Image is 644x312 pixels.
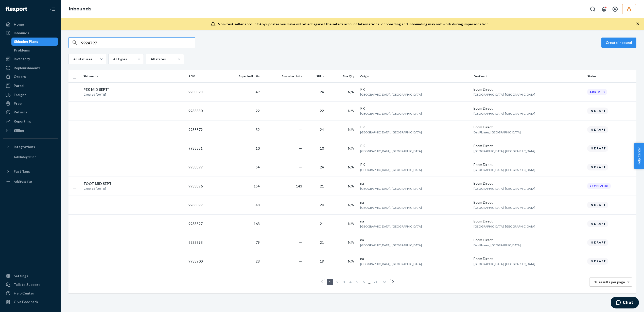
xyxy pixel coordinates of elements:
[328,70,358,82] th: Box Qty
[14,282,40,287] div: Talk to Support
[474,237,583,242] div: Ecom Direct
[587,126,608,133] div: In draft
[474,87,583,92] div: Ecom Direct
[474,162,583,167] div: Ecom Direct
[3,153,58,161] a: Add Integration
[256,240,260,245] span: 79
[348,146,354,150] span: N/A
[186,101,218,120] td: 9938880
[256,259,260,263] span: 28
[474,181,583,186] div: Ecom Direct
[83,186,112,191] div: Created [DATE]
[588,4,598,14] button: Open Search Box
[474,206,535,210] span: [GEOGRAPHIC_DATA], [GEOGRAPHIC_DATA]
[474,200,583,205] div: Ecom Direct
[3,108,58,116] a: Returns
[587,183,611,189] div: Receiving
[587,89,607,95] div: Arrived
[299,146,302,150] span: —
[254,184,260,188] span: 154
[299,165,302,169] span: —
[587,258,608,264] div: In draft
[3,117,58,125] a: Reporting
[348,127,354,132] span: N/A
[299,221,302,226] span: —
[335,280,339,284] a: Page 2
[14,48,30,53] div: Problems
[3,281,58,289] button: Talk to Support
[587,239,608,246] div: In draft
[11,38,58,46] a: Shipping Plans
[83,181,112,186] div: TOOT MID SEPT
[362,280,366,284] a: Page 6
[474,224,535,228] span: [GEOGRAPHIC_DATA], [GEOGRAPHIC_DATA]
[3,289,58,297] a: Help Center
[360,206,422,210] span: [GEOGRAPHIC_DATA], [GEOGRAPHIC_DATA]
[348,240,354,245] span: N/A
[3,82,58,90] a: Parcel
[320,146,324,150] span: 10
[474,130,521,134] span: Des Plaines, [GEOGRAPHIC_DATA]
[113,57,113,62] input: All types
[299,203,302,207] span: —
[186,196,218,214] td: 9933899
[474,125,583,130] div: Ecom Direct
[14,144,35,149] div: Integrations
[83,87,109,92] div: PEK MID SEPT'
[256,109,260,113] span: 22
[587,202,608,208] div: In draft
[14,65,41,71] div: Replenishments
[360,125,469,130] div: PK
[3,64,58,72] a: Replenishments
[348,221,354,226] span: N/A
[585,70,636,82] th: Status
[348,109,354,113] span: N/A
[474,243,521,247] span: Des Plaines, [GEOGRAPHIC_DATA]
[299,240,302,245] span: —
[320,127,324,132] span: 24
[360,87,469,92] div: PK
[587,220,608,227] div: In draft
[256,146,260,150] span: 10
[14,128,24,133] div: Billing
[14,30,29,36] div: Inbounds
[358,22,489,26] span: International onboarding and inbounding may not work during impersonation.
[3,143,58,151] button: Integrations
[610,4,620,14] button: Open account menu
[65,2,95,16] ol: breadcrumbs
[360,243,422,247] span: [GEOGRAPHIC_DATA], [GEOGRAPHIC_DATA]
[474,262,535,266] span: [GEOGRAPHIC_DATA], [GEOGRAPHIC_DATA]
[14,101,22,106] div: Prep
[3,29,58,37] a: Inbounds
[299,90,302,94] span: —
[3,167,58,176] button: Fast Tags
[587,164,608,170] div: In draft
[348,90,354,94] span: N/A
[14,155,36,159] div: Add Integration
[360,200,469,205] div: na
[256,90,260,94] span: 49
[474,187,535,190] span: [GEOGRAPHIC_DATA], [GEOGRAPHIC_DATA]
[81,38,195,48] input: Search inbounds by name, destination, msku...
[474,168,535,172] span: [GEOGRAPHIC_DATA], [GEOGRAPHIC_DATA]
[360,187,422,190] span: [GEOGRAPHIC_DATA], [GEOGRAPHIC_DATA]
[14,22,24,27] div: Home
[3,55,58,63] a: Inventory
[360,130,422,134] span: [GEOGRAPHIC_DATA], [GEOGRAPHIC_DATA]
[186,139,218,158] td: 9938881
[320,240,324,245] span: 21
[342,280,346,284] a: Page 3
[218,70,262,82] th: Expected Units
[14,299,38,304] div: Give Feedback
[360,181,469,186] div: na
[186,70,218,82] th: PO#
[320,165,324,169] span: 24
[186,177,218,196] td: 9933896
[256,203,260,207] span: 48
[360,237,469,242] div: na
[360,143,469,148] div: PK
[320,221,324,226] span: 21
[3,20,58,28] a: Home
[360,219,469,224] div: na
